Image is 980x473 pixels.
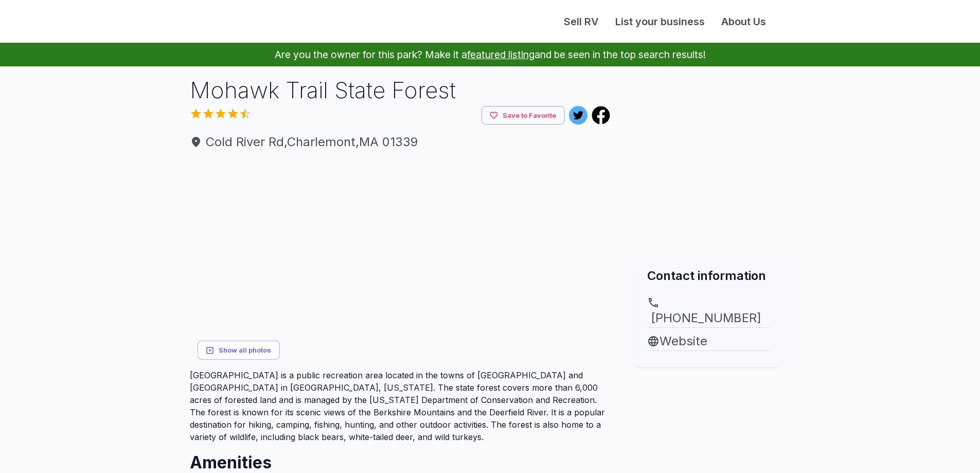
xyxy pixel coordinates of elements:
[507,160,611,263] img: yH5BAEAAAAALAAAAAABAAEAAAIBRAA7
[482,106,565,125] button: Save to Favorite
[190,369,611,443] p: [GEOGRAPHIC_DATA] is a public recreation area located in the towns of [GEOGRAPHIC_DATA] and [GEOG...
[467,48,534,61] a: featured listing
[190,75,611,106] h1: Mohawk Trail State Forest
[556,14,607,29] a: Sell RV
[12,43,968,66] p: Are you the owner for this park? Make it a and be seen in the top search results!
[647,296,770,327] a: [PHONE_NUMBER]
[647,332,770,351] a: Website
[507,266,611,369] img: yH5BAEAAAAALAAAAAABAAEAAAIBRAA7
[607,14,713,29] a: List your business
[190,133,611,151] a: Cold River Rd,Charlemont,MA 01339
[198,341,280,360] button: Show all photos
[190,133,611,151] span: Cold River Rd , Charlemont , MA 01339
[622,83,794,255] img: Map for Mohawk Trail State Forest
[401,160,505,263] img: yH5BAEAAAAALAAAAAABAAEAAAIBRAA7
[401,266,505,369] img: yH5BAEAAAAALAAAAAABAAEAAAIBRAA7
[190,160,399,369] img: yH5BAEAAAAALAAAAAABAAEAAAIBRAA7
[713,14,774,29] a: About Us
[647,267,770,284] h2: Contact information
